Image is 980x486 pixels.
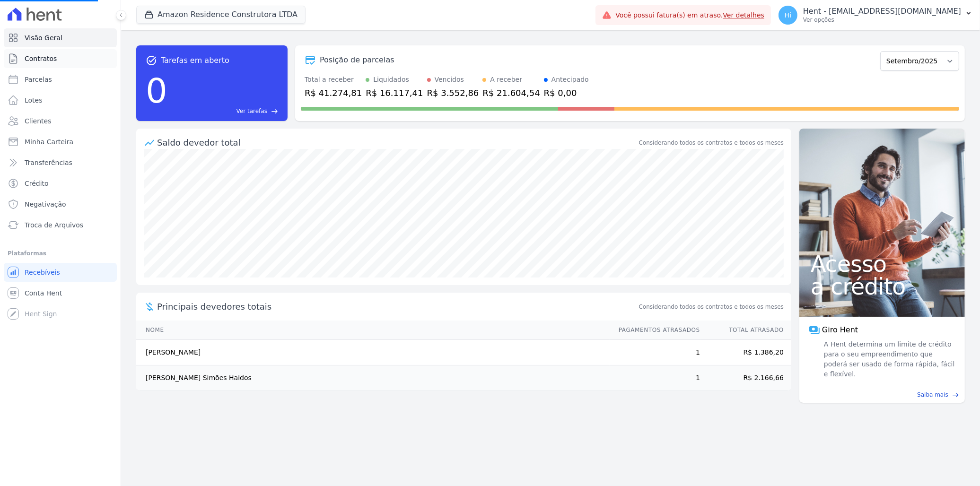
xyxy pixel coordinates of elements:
[610,340,700,365] td: 1
[25,33,62,43] span: Visão Geral
[4,112,117,130] a: Clientes
[700,321,791,340] th: Total Atrasado
[803,16,961,24] p: Ver opções
[723,11,764,19] a: Ver detalhes
[610,365,700,391] td: 1
[157,136,637,149] div: Saldo devedor total
[435,75,464,85] div: Vencidos
[25,158,72,167] span: Transferências
[236,107,267,115] span: Ver tarefas
[482,87,540,99] div: R$ 21.604,54
[4,28,117,47] a: Visão Geral
[25,220,83,230] span: Troca de Arquivos
[157,300,637,313] span: Principais devedores totais
[366,87,423,99] div: R$ 16.117,41
[8,248,113,259] div: Plataformas
[171,107,278,115] a: Ver tarefas east
[25,179,49,188] span: Crédito
[25,137,73,147] span: Minha Carteira
[320,54,394,66] div: Posição de parcelas
[551,75,589,85] div: Antecipado
[373,75,409,85] div: Liquidados
[136,6,306,24] button: Amazon Residence Construtora LTDA
[952,391,959,399] span: east
[917,391,948,399] span: Saiba mais
[4,132,117,151] a: Minha Carteira
[4,70,117,89] a: Parcelas
[700,365,791,391] td: R$ 2.166,66
[805,391,959,399] a: Saiba mais east
[146,55,157,66] span: task_alt
[811,275,954,298] span: a crédito
[4,174,117,193] a: Crédito
[610,321,700,340] th: Pagamentos Atrasados
[136,321,610,340] th: Nome
[639,303,784,311] span: Considerando todos os contratos e todos os meses
[700,340,791,365] td: R$ 1.386,20
[161,55,229,66] span: Tarefas em aberto
[136,340,610,365] td: [PERSON_NAME]
[25,288,62,298] span: Conta Hent
[4,153,117,172] a: Transferências
[544,87,589,99] div: R$ 0,00
[25,95,43,105] span: Lotes
[615,10,764,20] span: Você possui fatura(s) em atraso.
[4,216,117,234] a: Troca de Arquivos
[822,339,955,379] span: A Hent determina um limite de crédito para o seu empreendimento que poderá ser usado de forma ráp...
[25,200,66,209] span: Negativação
[25,54,57,63] span: Contratos
[146,66,167,115] div: 0
[811,252,954,275] span: Acesso
[4,284,117,303] a: Conta Hent
[25,268,60,277] span: Recebíveis
[136,365,610,391] td: [PERSON_NAME] Simões Haidos
[427,87,479,99] div: R$ 3.552,86
[305,75,362,85] div: Total a receber
[4,49,117,68] a: Contratos
[305,87,362,99] div: R$ 41.274,81
[4,195,117,214] a: Negativação
[803,7,961,16] p: Hent - [EMAIL_ADDRESS][DOMAIN_NAME]
[25,116,51,126] span: Clientes
[4,91,117,110] a: Lotes
[639,139,784,147] div: Considerando todos os contratos e todos os meses
[822,324,858,336] span: Giro Hent
[4,263,117,282] a: Recebíveis
[771,2,980,28] button: Hi Hent - [EMAIL_ADDRESS][DOMAIN_NAME] Ver opções
[785,12,791,18] span: Hi
[271,108,278,115] span: east
[490,75,522,85] div: A receber
[25,75,52,84] span: Parcelas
